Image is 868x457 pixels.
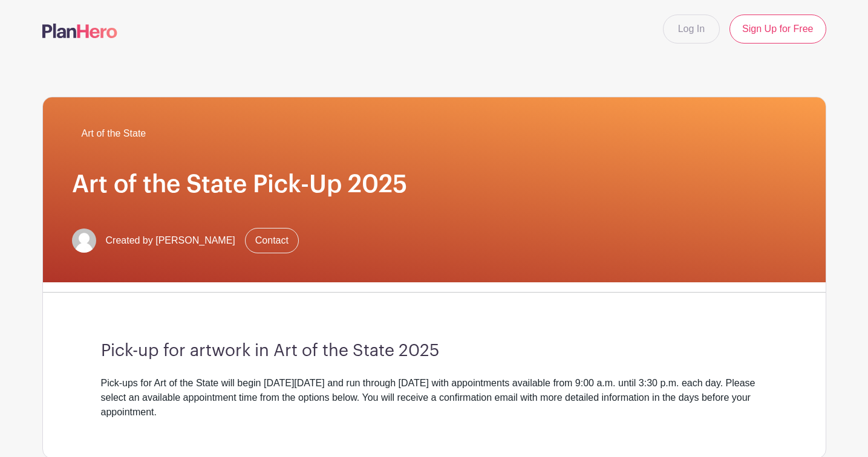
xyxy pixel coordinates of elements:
h3: Pick-up for artwork in Art of the State 2025 [101,341,768,361]
img: logo-507f7623f17ff9eddc593b1ce0a138ce2505c220e1c5a4e2b4648c50719b7d32.svg [42,24,117,38]
h1: Art of the State Pick-Up 2025 [72,170,797,199]
a: Contact [245,228,299,253]
span: Created by [PERSON_NAME] [106,233,235,248]
img: default-ce2991bfa6775e67f084385cd625a349d9dcbb7a52a09fb2fda1e96e2d18dcdb.png [72,228,96,253]
a: Log In [663,15,720,44]
span: Art of the State [82,126,146,141]
a: Sign Up for Free [729,15,826,44]
div: Pick-ups for Art of the State will begin [DATE][DATE] and run through [DATE] with appointments av... [101,376,768,420]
